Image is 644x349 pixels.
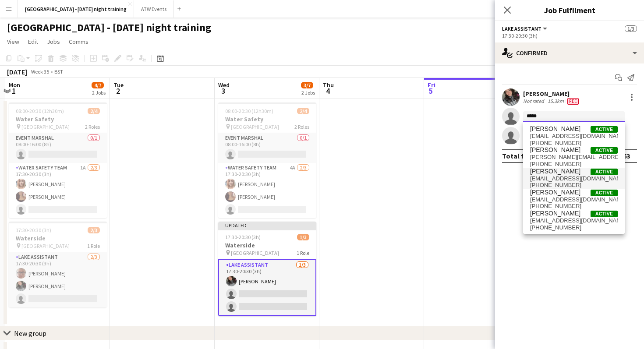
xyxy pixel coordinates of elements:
[218,222,316,229] div: Updated
[9,102,107,218] app-job-card: 08:00-20:30 (12h30m)2/4Water Safety [GEOGRAPHIC_DATA]2 RolesEvent Marshal0/108:00-16:00 (8h) Wate...
[43,36,64,47] a: Jobs
[566,98,580,105] div: Crew has different fees then in role
[218,102,316,218] app-job-card: 08:00-20:30 (12h30m)2/4Water Safety [GEOGRAPHIC_DATA]2 RolesEvent Marshal0/108:00-16:00 (8h) Wate...
[591,147,618,154] span: Active
[65,36,92,47] a: Comms
[591,169,618,175] span: Active
[530,189,580,196] span: harry Price
[502,152,532,160] div: Total fee
[428,81,435,89] span: Fri
[530,146,580,154] span: Harry Gillan
[297,108,309,114] span: 2/4
[18,0,134,18] button: [GEOGRAPHIC_DATA] - [DATE] night training
[322,86,334,96] span: 4
[113,81,124,89] span: Tue
[16,108,64,114] span: 08:00-20:30 (12h30m)
[530,140,618,147] span: +447555054646
[530,224,618,231] span: +4407925584406
[546,98,566,105] div: 15.3km
[14,329,46,338] div: New group
[9,81,20,89] span: Mon
[530,175,618,182] span: harrymacswiney@icloud.com
[530,161,618,168] span: +447912536254
[297,234,309,240] span: 1/3
[297,250,309,256] span: 1 Role
[523,98,546,105] div: Not rated
[112,86,124,96] span: 2
[591,190,618,196] span: Active
[9,234,107,242] h3: Waterside
[301,82,313,88] span: 3/7
[88,227,100,233] span: 2/3
[7,86,20,96] span: 1
[530,203,618,210] span: +4407501825186
[530,154,618,161] span: harry_gillan@hotmail.com
[134,0,174,18] button: ATW Events
[7,67,27,76] div: [DATE]
[218,222,316,316] app-job-card: Updated17:30-20:30 (3h)1/3Waterside [GEOGRAPHIC_DATA]1 RoleLake Assistant1/317:30-20:30 (3h)[PERS...
[218,81,230,89] span: Wed
[502,25,548,32] button: Lake Assistant
[28,38,38,46] span: Edit
[7,38,19,46] span: View
[217,86,230,96] span: 3
[9,222,107,307] app-job-card: 17:30-20:30 (3h)2/3Waterside [GEOGRAPHIC_DATA]1 RoleLake Assistant2/317:30-20:30 (3h)[PERSON_NAME...
[54,68,63,75] div: BST
[530,168,580,175] span: Harry Macswiney
[7,21,211,34] h1: [GEOGRAPHIC_DATA] - [DATE] night training
[69,38,88,46] span: Comms
[530,182,618,189] span: +447377166847
[87,243,100,249] span: 1 Role
[9,115,107,123] h3: Water Safety
[21,243,70,249] span: [GEOGRAPHIC_DATA]
[225,108,273,114] span: 08:00-20:30 (12h30m)
[4,36,23,47] a: View
[92,82,104,88] span: 4/7
[29,68,51,75] span: Week 35
[591,211,618,217] span: Active
[25,36,42,47] a: Edit
[530,133,618,140] span: harrybuckby@gmail.com
[502,32,637,39] div: 17:30-20:30 (3h)
[495,42,644,63] div: Confirmed
[530,196,618,203] span: harryericprice@live.co.uk
[21,123,70,130] span: [GEOGRAPHIC_DATA]
[294,123,309,130] span: 2 Roles
[9,252,107,307] app-card-role: Lake Assistant2/317:30-20:30 (3h)[PERSON_NAME][PERSON_NAME]
[218,241,316,249] h3: Waterside
[218,133,316,163] app-card-role: Event Marshal0/108:00-16:00 (8h)
[9,133,107,163] app-card-role: Event Marshal0/108:00-16:00 (8h)
[92,89,106,96] div: 2 Jobs
[495,4,644,16] h3: Job Fulfilment
[47,38,60,46] span: Jobs
[231,123,279,130] span: [GEOGRAPHIC_DATA]
[591,126,618,133] span: Active
[530,217,618,224] span: harryrose@sky.com
[625,25,637,32] span: 1/3
[301,89,315,96] div: 2 Jobs
[9,163,107,218] app-card-role: Water Safety Team1A2/317:30-20:30 (3h)[PERSON_NAME][PERSON_NAME]
[530,125,580,133] span: Harry Buckby
[218,163,316,218] app-card-role: Water Safety Team4A2/317:30-20:30 (3h)[PERSON_NAME][PERSON_NAME]
[218,115,316,123] h3: Water Safety
[502,25,541,32] span: Lake Assistant
[16,227,51,233] span: 17:30-20:30 (3h)
[225,234,261,240] span: 17:30-20:30 (3h)
[88,108,100,114] span: 2/4
[218,259,316,316] app-card-role: Lake Assistant1/317:30-20:30 (3h)[PERSON_NAME]
[523,90,580,98] div: [PERSON_NAME]
[426,86,435,96] span: 5
[567,98,579,105] span: Fee
[530,210,580,217] span: Harry Rose
[231,250,279,256] span: [GEOGRAPHIC_DATA]
[323,81,334,89] span: Thu
[85,123,100,130] span: 2 Roles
